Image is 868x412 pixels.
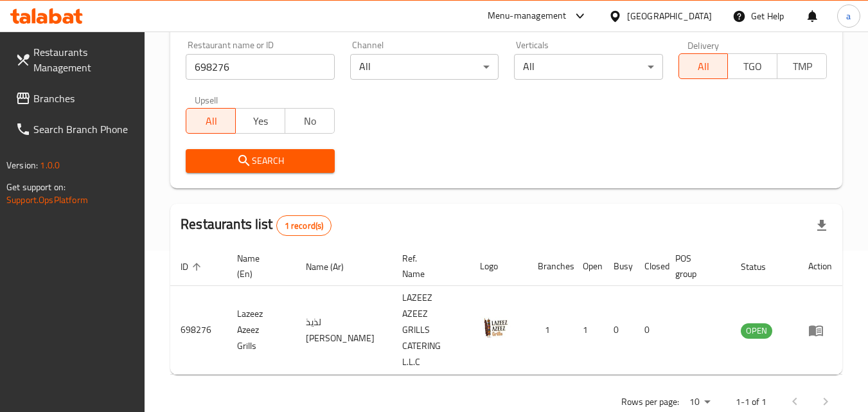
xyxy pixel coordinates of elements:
span: Get support on: [6,179,66,195]
td: 0 [603,286,634,375]
span: a [846,9,851,23]
td: 698276 [170,286,227,375]
span: No [290,112,330,130]
span: All [684,57,723,76]
td: 1 [527,286,572,375]
th: Logo [470,247,527,286]
div: OPEN [741,323,772,339]
span: Search [196,153,324,169]
th: Branches [527,247,572,286]
div: [GEOGRAPHIC_DATA] [627,9,712,23]
div: All [514,54,662,80]
img: Lazeez Azeez Grills [480,312,512,344]
span: Ref. Name [402,251,454,282]
span: TGO [733,57,772,76]
p: Rows per page: [621,394,679,410]
a: Search Branch Phone [5,114,145,145]
th: Closed [634,247,665,286]
label: Upsell [195,95,218,104]
th: Open [572,247,603,286]
span: 1.0.0 [40,157,60,174]
td: Lazeez Azeez Grills [227,286,296,375]
button: TGO [727,53,777,79]
button: TMP [777,53,827,79]
div: Rows per page: [684,393,715,412]
span: Version: [6,157,38,174]
div: All [350,54,499,80]
td: LAZEEZ AZEEZ GRILLS CATERING L.L.C [392,286,470,375]
p: 1-1 of 1 [736,394,766,410]
h2: Restaurants list [181,215,332,236]
td: 1 [572,286,603,375]
a: Restaurants Management [5,37,145,83]
a: Support.OpsPlatform [6,192,88,208]
span: Name (Ar) [306,259,360,274]
span: POS group [675,251,715,282]
td: لذيذ [PERSON_NAME] [296,286,392,375]
div: Export file [806,210,837,241]
button: No [285,108,335,134]
th: Action [798,247,842,286]
span: TMP [783,57,822,76]
td: 0 [634,286,665,375]
span: Branches [33,91,135,106]
button: Yes [235,108,285,134]
input: Search for restaurant name or ID.. [186,54,334,80]
button: All [678,53,729,79]
span: 1 record(s) [277,220,332,232]
span: Name (En) [237,251,280,282]
button: All [186,108,236,134]
label: Delivery [687,40,720,49]
span: Status [741,259,783,274]
span: All [191,112,231,130]
div: Total records count [276,215,332,236]
button: Search [186,149,334,173]
span: Restaurants Management [33,44,135,75]
table: enhanced table [170,247,842,375]
span: ID [181,259,205,274]
th: Busy [603,247,634,286]
a: Branches [5,83,145,114]
span: OPEN [741,323,772,338]
span: Search Branch Phone [33,121,135,137]
span: Yes [241,112,280,130]
div: Menu [808,323,832,338]
div: Menu-management [488,8,567,24]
